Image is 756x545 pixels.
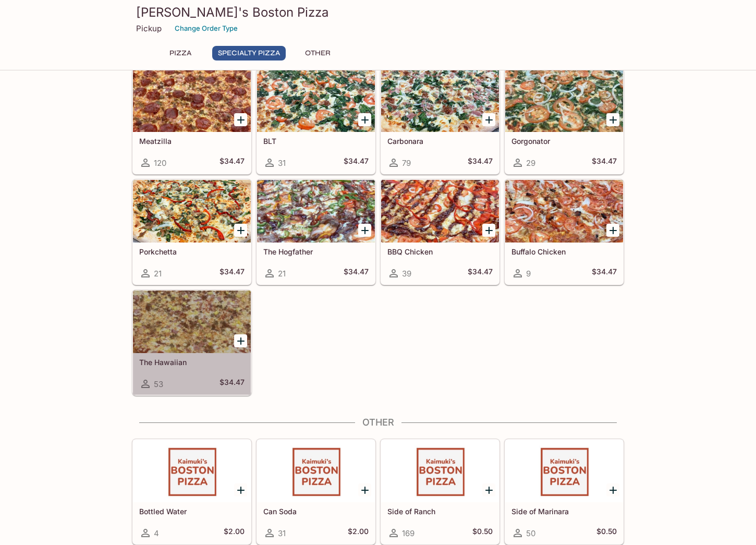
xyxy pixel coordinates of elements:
[596,527,617,539] h5: $0.50
[511,507,617,516] h5: Side of Marinara
[344,267,369,280] h5: $34.47
[234,113,247,126] button: Add Meatzilla
[132,290,251,395] a: The Hawaiian53$34.47
[526,269,531,278] span: 9
[592,267,617,280] h5: $34.47
[402,528,414,538] span: 169
[257,69,375,132] div: BLT
[402,158,411,168] span: 79
[234,483,247,496] button: Add Bottled Water
[511,247,617,256] h5: Buffalo Chicken
[482,483,495,496] button: Add Side of Ranch
[606,483,619,496] button: Add Side of Marinara
[257,179,375,285] a: The Hogfather21$34.47
[154,158,166,168] span: 120
[381,69,499,174] a: Carbonara79$34.47
[511,137,617,146] h5: Gorgonator
[139,137,245,146] h5: Meatzilla
[468,267,493,280] h5: $34.47
[132,439,251,544] a: Bottled Water4$2.00
[472,527,493,539] h5: $0.50
[381,440,499,502] div: Side of Ranch
[387,247,493,256] h5: BBQ Chicken
[139,507,245,516] h5: Bottled Water
[387,507,493,516] h5: Side of Ranch
[402,269,411,278] span: 39
[257,180,375,243] div: The Hogfather
[133,69,251,132] div: Meatzilla
[133,290,251,353] div: The Hawaiian
[381,69,499,132] div: Carbonara
[278,158,286,168] span: 31
[482,113,495,126] button: Add Carbonara
[505,180,623,243] div: Buffalo Chicken
[136,4,620,20] h3: [PERSON_NAME]'s Boston Pizza
[132,417,624,428] h4: Other
[381,180,499,243] div: BBQ Chicken
[139,358,245,367] h5: The Hawaiian
[234,224,247,237] button: Add Porkchetta
[526,158,535,168] span: 29
[139,247,245,256] h5: Porkchetta
[224,527,245,539] h5: $2.00
[505,69,623,132] div: Gorgonator
[234,334,247,347] button: Add The Hawaiian
[157,46,204,60] button: Pizza
[132,179,251,285] a: Porkchetta21$34.47
[358,113,371,126] button: Add BLT
[257,439,375,544] a: Can Soda31$2.00
[257,440,375,502] div: Can Soda
[526,528,535,538] span: 50
[257,69,375,174] a: BLT31$34.47
[592,156,617,169] h5: $34.47
[468,156,493,169] h5: $34.47
[344,156,369,169] h5: $34.47
[505,439,624,544] a: Side of Marinara50$0.50
[220,156,245,169] h5: $34.47
[154,379,163,389] span: 53
[154,269,162,278] span: 21
[278,528,286,538] span: 31
[348,527,369,539] h5: $2.00
[482,224,495,237] button: Add BBQ Chicken
[387,137,493,146] h5: Carbonara
[358,483,371,496] button: Add Can Soda
[220,378,245,390] h5: $34.47
[133,440,251,502] div: Bottled Water
[263,507,369,516] h5: Can Soda
[505,69,624,174] a: Gorgonator29$34.47
[132,69,251,174] a: Meatzilla120$34.47
[381,179,499,285] a: BBQ Chicken39$34.47
[263,247,369,256] h5: The Hogfather
[358,224,371,237] button: Add The Hogfather
[606,224,619,237] button: Add Buffalo Chicken
[505,440,623,502] div: Side of Marinara
[278,269,286,278] span: 21
[381,439,499,544] a: Side of Ranch169$0.50
[170,20,242,37] button: Change Order Type
[212,46,286,60] button: Specialty Pizza
[154,528,159,538] span: 4
[505,179,624,285] a: Buffalo Chicken9$34.47
[133,180,251,243] div: Porkchetta
[606,113,619,126] button: Add Gorgonator
[294,46,341,60] button: Other
[220,267,245,280] h5: $34.47
[136,23,162,33] p: Pickup
[263,137,369,146] h5: BLT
